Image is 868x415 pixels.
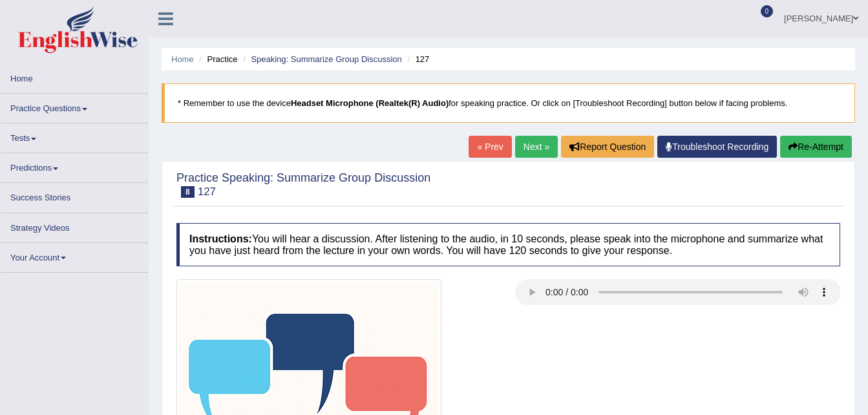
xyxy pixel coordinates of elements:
[657,136,777,158] a: Troubleshoot Recording
[1,183,148,208] a: Success Stories
[251,54,401,64] a: Speaking: Summarize Group Discussion
[1,123,148,149] a: Tests
[176,172,430,198] h2: Practice Speaking: Summarize Group Discussion
[171,54,194,64] a: Home
[469,136,511,158] a: « Prev
[291,98,449,108] b: Headset Microphone (Realtek(R) Audio)
[1,64,148,89] a: Home
[1,213,148,239] a: Strategy Videos
[196,53,237,65] li: Practice
[761,5,774,17] span: 0
[176,223,840,266] h4: You will hear a discussion. After listening to the audio, in 10 seconds, please speak into the mi...
[561,136,654,158] button: Report Question
[1,153,148,178] a: Predictions
[181,186,195,198] span: 8
[404,53,429,65] li: 127
[1,94,148,119] a: Practice Questions
[1,243,148,268] a: Your Account
[189,233,252,244] b: Instructions:
[198,186,216,198] small: 127
[780,136,852,158] button: Re-Attempt
[515,136,558,158] a: Next »
[162,83,855,123] blockquote: * Remember to use the device for speaking practice. Or click on [Troubleshoot Recording] button b...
